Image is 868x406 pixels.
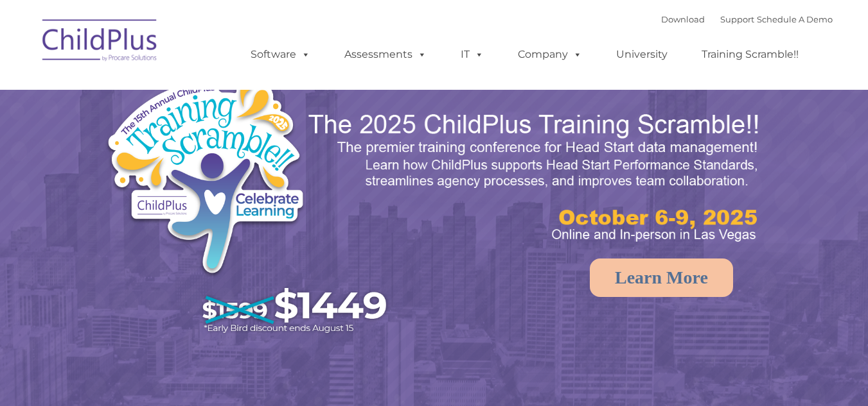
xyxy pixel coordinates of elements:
[689,42,811,67] a: Training Scramble!!
[505,42,595,67] a: Company
[332,42,439,67] a: Assessments
[36,10,164,74] img: ChildPlus by Procare Solutions
[590,258,733,297] a: Learn More
[661,14,833,24] font: |
[757,14,833,24] a: Schedule A Demo
[238,42,323,67] a: Software
[720,14,754,24] a: Support
[661,14,705,24] a: Download
[603,42,680,67] a: University
[448,42,497,67] a: IT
